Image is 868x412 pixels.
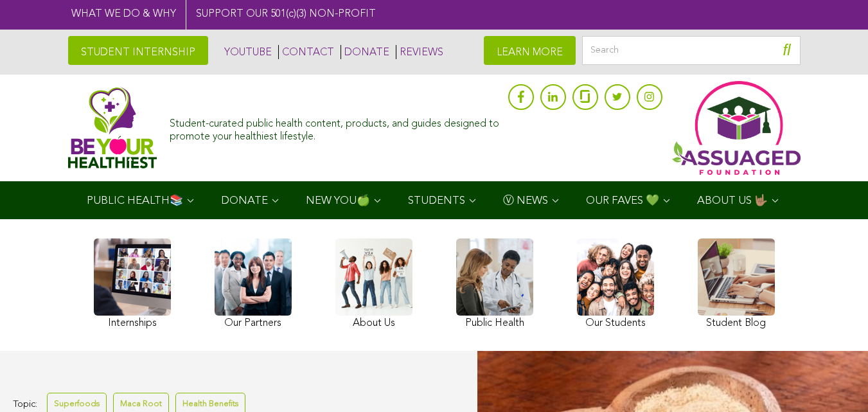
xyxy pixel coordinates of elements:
[672,81,801,175] img: Assuaged App
[580,90,589,103] img: glassdoor
[396,45,443,59] a: REVIEWS
[68,87,157,168] img: Assuaged
[484,36,576,65] a: LEARN MORE
[586,195,659,206] span: OUR FAVES 💚
[221,45,272,59] a: YOUTUBE
[503,195,548,206] span: Ⓥ NEWS
[170,112,501,143] div: Student-curated public health content, products, and guides designed to promote your healthiest l...
[87,195,183,206] span: PUBLIC HEALTH📚
[68,181,801,219] div: Navigation Menu
[804,350,868,412] iframe: Chat Widget
[408,195,465,206] span: STUDENTS
[221,195,268,206] span: DONATE
[278,45,334,59] a: CONTACT
[341,45,389,59] a: DONATE
[582,36,801,65] input: Search
[306,195,370,206] span: NEW YOU🍏
[68,36,208,65] a: STUDENT INTERNSHIP
[697,195,768,206] span: ABOUT US 🤟🏽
